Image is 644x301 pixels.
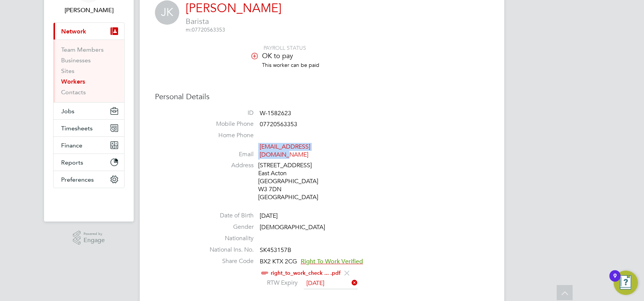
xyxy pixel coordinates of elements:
[61,176,94,183] span: Preferences
[61,125,93,132] span: Timesheets
[84,231,105,237] span: Powered by
[260,143,310,158] a: [EMAIL_ADDRESS][DOMAIN_NAME]
[73,231,105,245] a: Powered byEngage
[200,150,254,158] label: Email
[260,223,325,231] span: [DEMOGRAPHIC_DATA]
[61,46,104,53] a: Team Members
[258,162,330,201] div: [STREET_ADDRESS] East Acton [GEOGRAPHIC_DATA] W3 7DN [GEOGRAPHIC_DATA]
[155,0,179,25] span: JK
[260,212,278,220] span: [DATE]
[54,120,124,136] button: Timesheets
[61,142,82,149] span: Finance
[54,23,124,40] button: Network
[186,16,281,26] span: Barista
[200,234,254,242] label: Nationality
[260,279,298,287] label: RTW Expiry
[54,171,124,188] button: Preferences
[260,121,297,128] span: 07720563353
[262,51,293,60] span: OK to pay
[304,278,358,289] input: Select one
[200,109,254,117] label: ID
[61,159,83,166] span: Reports
[301,258,363,265] span: Right To Work Verified
[84,237,105,244] span: Engage
[264,44,306,51] span: PAYROLL STATUS
[61,108,74,115] span: Jobs
[271,270,341,276] a: right_to_work_check ... .pdf
[200,223,254,231] label: Gender
[200,131,254,139] label: Home Phone
[260,109,291,117] span: W-1582623
[200,257,254,265] label: Share Code
[61,28,86,35] span: Network
[61,89,86,96] a: Contacts
[61,67,74,74] a: Sites
[53,196,125,208] a: Go to home page
[614,271,638,295] button: Open Resource Center, 9 new notifications
[200,246,254,254] label: National Ins. No.
[262,62,319,68] span: This worker can be paid
[186,1,281,16] a: [PERSON_NAME]
[186,26,192,33] span: m:
[54,40,124,102] div: Network
[613,276,617,286] div: 9
[54,154,124,171] button: Reports
[54,103,124,119] button: Jobs
[260,258,297,265] span: BX2 KTX 2CG
[61,78,85,85] a: Workers
[186,26,225,33] span: 07720563353
[200,162,254,170] label: Address
[54,137,124,154] button: Finance
[53,6,125,15] span: Charlie Steel
[200,212,254,220] label: Date of Birth
[155,92,489,101] h3: Personal Details
[200,120,254,128] label: Mobile Phone
[260,246,291,254] span: SK453157B
[54,196,125,208] img: fastbook-logo-retina.png
[61,57,91,64] a: Businesses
